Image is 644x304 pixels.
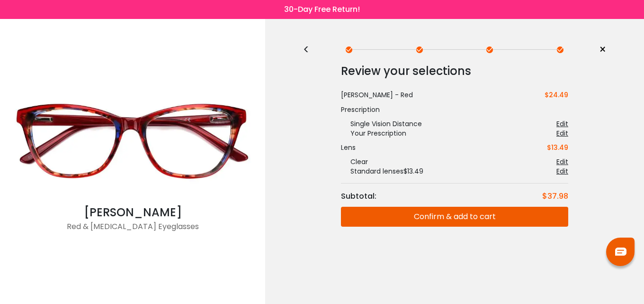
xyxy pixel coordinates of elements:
[341,166,423,176] div: Standard lenses $13.49
[5,76,260,204] img: Red Strauss - Acetate Eyeglasses
[556,157,568,166] div: Edit
[556,166,568,176] div: Edit
[592,43,606,57] a: ×
[303,46,317,54] div: <
[5,204,260,221] div: [PERSON_NAME]
[341,119,422,129] div: Single Vision Distance
[615,248,626,256] img: chat
[5,221,260,240] div: Red & [MEDICAL_DATA] Eyeglasses
[341,143,356,152] div: Lens
[547,143,568,152] div: $13.49
[545,90,568,100] span: $24.49
[341,129,406,138] div: Your Prescription
[599,43,606,57] span: ×
[341,191,381,202] div: Subtotal:
[341,157,368,166] div: Clear
[341,62,568,81] div: Review your selections
[556,129,568,138] div: Edit
[542,191,568,202] div: $37.98
[341,90,413,100] div: [PERSON_NAME] - Red
[556,119,568,129] div: Edit
[341,105,568,114] div: Prescription
[341,207,568,227] button: Confirm & add to cart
